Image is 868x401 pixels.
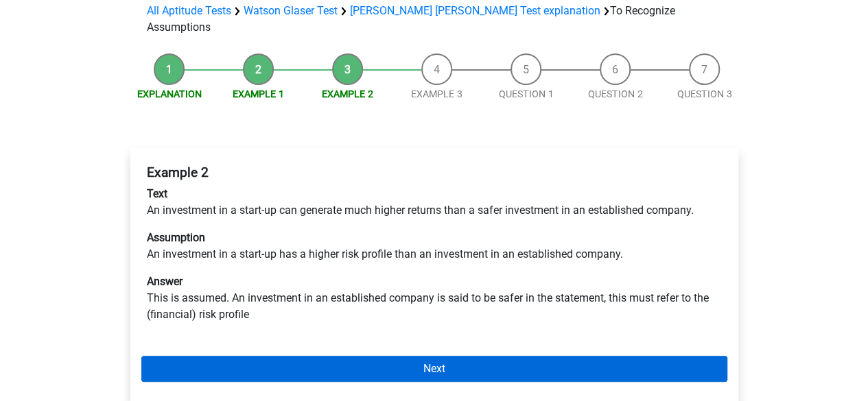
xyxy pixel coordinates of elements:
p: This is assumed. An investment in an established company is said to be safer in the statement, th... [147,274,722,323]
a: Example 1 [233,88,284,99]
p: An investment in a start-up can generate much higher returns than a safer investment in an establ... [147,186,722,219]
div: To Recognize Assumptions [141,3,727,36]
b: Answer [147,275,183,288]
a: [PERSON_NAME] [PERSON_NAME] Test explanation [350,4,600,17]
a: Next [141,356,727,382]
a: Watson Glaser Test [244,4,338,17]
b: Text [147,187,167,200]
b: Example 2 [147,165,209,180]
a: Question 2 [588,88,643,99]
a: Example 3 [411,88,462,99]
a: Question 1 [499,88,554,99]
b: Assumption [147,231,205,244]
a: All Aptitude Tests [147,4,231,17]
p: An investment in a start-up has a higher risk profile than an investment in an established company. [147,230,722,263]
a: Question 3 [677,88,732,99]
a: Example 2 [322,88,373,99]
a: Explanation [137,88,202,99]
